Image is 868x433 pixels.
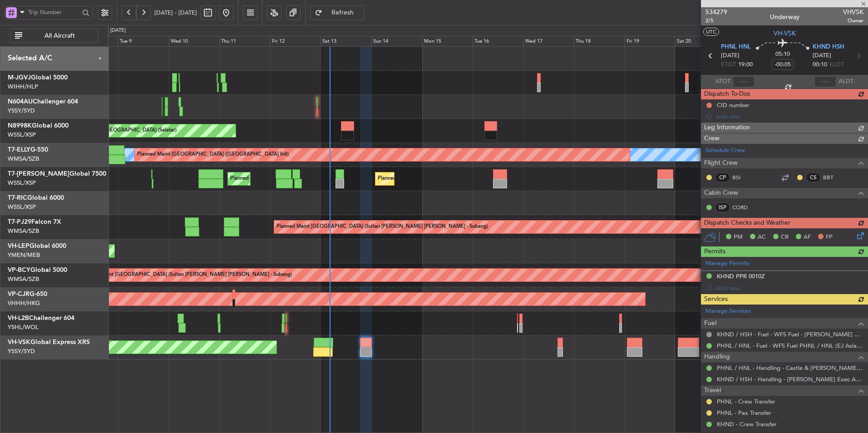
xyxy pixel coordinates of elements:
[705,17,727,25] span: 2/5
[8,74,31,81] span: M-JGVJ
[8,179,36,187] a: WSSL/XSP
[8,171,69,177] span: T7-[PERSON_NAME]
[8,195,27,201] span: T7-RIC
[8,323,39,331] a: YSHL/WOL
[843,7,863,17] span: VHVSK
[270,36,321,47] div: Fri 12
[154,9,197,17] span: [DATE] - [DATE]
[721,60,736,69] span: ETOT
[28,5,79,19] input: Trip Number
[813,51,831,60] span: [DATE]
[8,171,106,177] a: T7-[PERSON_NAME]Global 7500
[770,12,799,22] div: Underway
[74,268,292,282] div: Unplanned Maint [GEOGRAPHIC_DATA] (Sultan [PERSON_NAME] [PERSON_NAME] - Subang)
[110,27,126,34] div: [DATE]
[838,77,853,86] span: ALDT
[705,7,727,17] span: 534279
[276,220,488,234] div: Planned Maint [GEOGRAPHIC_DATA] (Sultan [PERSON_NAME] [PERSON_NAME] - Subang)
[8,123,69,129] a: N8998KGlobal 6000
[8,315,29,321] span: VH-L2B
[10,29,99,43] button: All Aircraft
[169,36,220,47] div: Wed 10
[8,155,39,163] a: WMSA/SZB
[8,291,30,297] span: VP-CJR
[230,172,320,186] div: Planned Maint Dubai (Al Maktoum Intl)
[523,36,574,47] div: Wed 17
[703,28,719,36] button: UTC
[8,123,32,129] span: N8998K
[675,36,726,47] div: Sat 20
[8,131,36,139] a: WSSL/XSP
[721,43,751,52] span: PHNL HNL
[775,50,790,59] span: 05:10
[219,36,270,47] div: Thu 11
[8,347,35,355] a: YSSY/SYD
[324,10,361,16] span: Refresh
[8,227,39,235] a: WMSA/SZB
[118,36,169,47] div: Tue 9
[813,43,844,52] span: KHND HSH
[473,36,523,47] div: Tue 16
[8,74,68,81] a: M-JGVJGlobal 5000
[8,203,36,211] a: WSSL/XSP
[8,243,30,249] span: VH-LEP
[8,339,90,345] a: VH-VSKGlobal Express XRS
[8,98,33,105] span: N604AU
[8,107,35,115] a: YSSY/SYD
[8,251,40,259] a: YMEN/MEB
[829,60,844,69] span: ELDT
[8,243,66,249] a: VH-LEPGlobal 6000
[422,36,473,47] div: Mon 15
[8,147,30,153] span: T7-ELLY
[8,315,74,321] a: VH-L2BChallenger 604
[24,33,95,39] span: All Aircraft
[8,219,61,225] a: T7-PJ29Falcon 7X
[70,124,177,138] div: Planned Maint [GEOGRAPHIC_DATA] (Seletar)
[8,98,78,105] a: N604AUChallenger 604
[574,36,625,47] div: Thu 18
[310,5,365,20] button: Refresh
[715,77,730,86] span: ATOT
[843,17,863,25] span: Owner
[774,29,796,38] span: VH-VSK
[321,36,371,47] div: Sat 13
[8,147,48,153] a: T7-ELLYG-550
[8,339,30,345] span: VH-VSK
[8,195,64,201] a: T7-RICGlobal 6000
[8,299,40,307] a: VHHH/HKG
[8,275,39,283] a: WMSA/SZB
[721,51,740,60] span: [DATE]
[8,83,38,91] a: WIHH/HLP
[8,267,30,273] span: VP-BCY
[813,60,827,69] span: 00:10
[738,60,753,69] span: 19:00
[378,172,484,186] div: Planned Maint [GEOGRAPHIC_DATA] (Seletar)
[8,267,67,273] a: VP-BCYGlobal 5000
[137,148,289,162] div: Planned Maint [GEOGRAPHIC_DATA] ([GEOGRAPHIC_DATA] Intl)
[8,219,31,225] span: T7-PJ29
[8,291,47,297] a: VP-CJRG-650
[625,36,676,47] div: Fri 19
[371,36,422,47] div: Sun 14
